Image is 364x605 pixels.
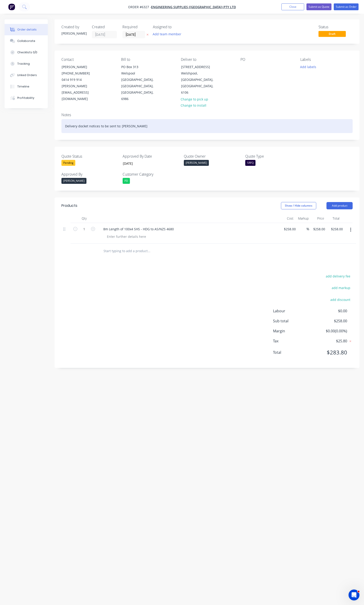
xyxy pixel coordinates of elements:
[150,31,184,37] button: Add team member
[61,25,86,29] div: Created by
[121,57,173,62] div: Bill to
[122,25,147,29] div: Required
[123,178,130,184] div: PD
[121,64,159,70] div: PO Box 313
[61,154,118,159] label: Quote Status
[5,69,48,81] button: Linked Orders
[153,31,184,37] button: Add team member
[181,64,219,70] div: [STREET_ADDRESS]
[17,73,37,77] div: Linked Orders
[295,214,311,223] div: Markup
[326,202,353,209] button: Add product
[58,64,103,102] div: [PERSON_NAME][PHONE_NUMBER]0414 919 914[PERSON_NAME][EMAIL_ADDRESS][DOMAIN_NAME]
[17,85,29,89] div: Timeline
[123,154,179,159] label: Approved By Date
[178,96,211,102] button: Change to pick up
[123,172,179,177] label: Customer Category
[5,81,48,92] button: Timeline
[61,119,353,133] div: Delivery docket notices to be sent to: [PERSON_NAME]
[318,31,346,37] span: Draft
[17,28,37,32] div: Order details
[273,308,313,314] span: Labour
[117,64,163,102] div: PO Box 313Welspool [GEOGRAPHIC_DATA], [GEOGRAPHIC_DATA], [GEOGRAPHIC_DATA], 6986
[120,160,176,167] input: Enter date
[281,3,304,10] button: Close
[181,70,219,96] div: Welshpool, [GEOGRAPHIC_DATA], [GEOGRAPHIC_DATA], 6106
[62,83,99,102] div: [PERSON_NAME][EMAIL_ADDRESS][DOMAIN_NAME]
[313,348,347,356] span: $283.80
[5,47,48,58] button: Checklists 0/0
[92,25,117,29] div: Created
[281,202,316,209] button: Show / Hide columns
[313,308,347,314] span: $0.00
[328,297,353,303] button: add discount
[273,318,313,324] span: Sub total
[273,350,313,355] span: Total
[181,57,233,62] div: Deliver to
[326,214,341,223] div: Total
[306,226,309,232] span: %
[5,92,48,104] button: Profitability
[349,590,359,600] iframe: Intercom live chat
[61,172,118,177] label: Approved By
[5,35,48,47] button: Collaborate
[5,58,48,69] button: Tracking
[329,285,353,291] button: add markup
[298,64,318,70] button: Add labels
[334,3,359,10] button: Submit as Order
[313,338,347,344] span: $25.80
[61,57,114,62] div: Contact
[5,24,48,35] button: Order details
[61,178,86,184] div: [PERSON_NAME]
[61,160,75,166] div: Pending
[17,39,35,43] div: Collaborate
[240,57,293,62] div: PO
[17,96,34,100] div: Profitability
[323,273,353,279] button: add delivery fee
[184,160,209,166] div: [PERSON_NAME]
[151,5,236,9] a: Engineering Supplies ([GEOGRAPHIC_DATA]) Pty Ltd
[61,31,86,36] div: [PERSON_NAME]
[245,160,255,166] div: SRFQ
[62,77,99,83] div: 0414 919 914
[178,102,209,108] button: Change to install
[153,25,198,29] div: Assigned to
[177,64,223,96] div: [STREET_ADDRESS]Welshpool, [GEOGRAPHIC_DATA], [GEOGRAPHIC_DATA], 6106
[311,214,326,223] div: Price
[61,113,353,117] div: Notes
[17,50,37,54] div: Checklists 0/0
[103,246,194,256] input: Start typing to add a product...
[128,5,151,9] span: Order #6327 -
[245,154,302,159] label: Quote Type
[313,328,347,334] span: $0.00 ( 0.00 %)
[306,3,331,10] button: Submit as Quote
[280,214,295,223] div: Cost
[121,70,159,102] div: Welspool [GEOGRAPHIC_DATA], [GEOGRAPHIC_DATA], [GEOGRAPHIC_DATA], 6986
[300,57,353,62] div: Labels
[17,62,30,66] div: Tracking
[71,214,98,223] div: Qty
[184,154,241,159] label: Quote Owner
[100,226,177,232] div: 8m Length of 100x4 SHS - HDG to AS/NZS 4680
[313,318,347,324] span: $258.00
[61,203,77,208] div: Products
[273,338,313,344] span: Tax
[273,328,313,334] span: Margin
[62,70,99,77] div: [PHONE_NUMBER]
[8,3,15,10] img: Factory
[318,25,353,29] div: Status
[62,64,99,70] div: [PERSON_NAME]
